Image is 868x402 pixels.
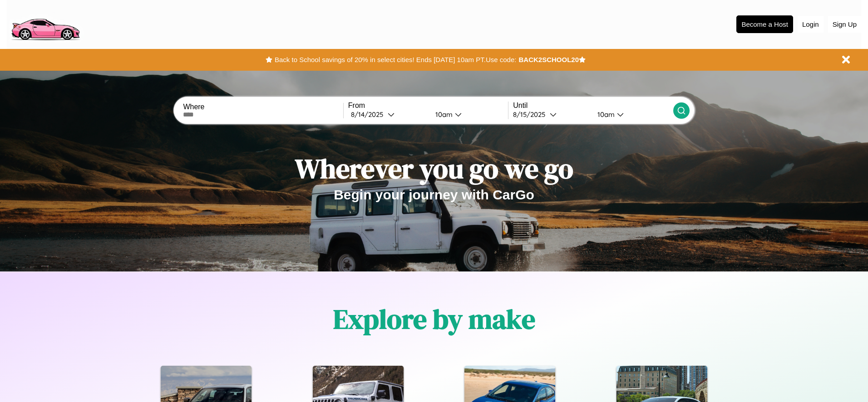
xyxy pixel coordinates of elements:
label: Where [183,103,343,111]
div: 8 / 15 / 2025 [513,110,550,119]
div: 8 / 14 / 2025 [351,110,388,119]
label: Until [513,102,673,110]
button: Sign Up [828,16,861,33]
button: 8/14/2025 [348,110,428,119]
button: Login [798,16,824,33]
label: From [348,102,508,110]
div: 10am [431,110,455,119]
button: Become a Host [736,15,793,33]
img: logo [7,5,84,43]
b: BACK2SCHOOL20 [518,56,579,63]
h1: Explore by make [333,300,535,338]
button: 10am [590,110,673,119]
button: Back to School savings of 20% in select cities! Ends [DATE] 10am PT.Use code: [272,53,518,66]
div: 10am [593,110,617,119]
button: 10am [428,110,508,119]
